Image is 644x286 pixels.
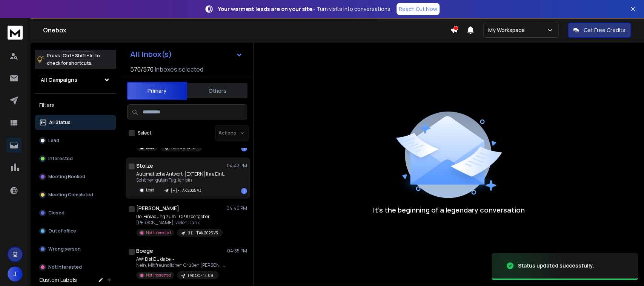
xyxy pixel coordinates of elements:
[43,26,450,35] h1: Onebox
[124,47,249,62] button: All Inbox(s)
[241,145,247,151] div: 1
[171,145,198,151] p: TAK OOF 13.09.
[488,26,528,34] p: My Workspace
[136,262,227,268] p: Nein. Mit freundlichen Grüßen [PERSON_NAME]
[35,133,116,148] button: Lead
[136,220,223,226] p: [PERSON_NAME], vielen Dank
[136,162,153,170] h1: Stolze
[227,163,247,169] p: 04:43 PM
[136,177,227,183] p: Schönen guten Tag, ich bin
[397,3,440,15] a: Reach Out Now
[48,264,82,270] p: Not Interested
[48,246,81,252] p: Wrong person
[241,188,247,194] div: 1
[518,262,594,269] div: Status updated successfully.
[35,260,116,275] button: Not Interested
[8,26,23,40] img: logo
[584,26,626,34] p: Get Free Credits
[49,119,71,125] p: All Status
[35,223,116,239] button: Out of office
[136,256,227,262] p: AW: Bist Du dabei -
[187,83,247,99] button: Others
[35,115,116,130] button: All Status
[127,82,187,100] button: Primary
[35,151,116,166] button: Interested
[48,210,65,216] p: Closed
[155,65,203,74] h3: Inboxes selected
[35,72,116,87] button: All Campaigns
[136,247,153,255] h1: Boege
[136,205,179,212] h1: [PERSON_NAME]
[41,76,77,84] h1: All Campaigns
[227,248,247,254] p: 04:35 PM
[146,230,171,236] p: Not Interested
[130,65,154,74] span: 570 / 570
[218,5,312,12] strong: Your warmest leads are on your site
[35,169,116,184] button: Meeting Booked
[48,174,85,180] p: Meeting Booked
[48,138,59,144] p: Lead
[146,187,154,193] p: Lead
[35,187,116,202] button: Meeting Completed
[8,266,23,281] button: J
[47,52,100,67] p: Press to check for shortcuts.
[218,5,390,13] p: – Turn visits into conversations
[130,50,172,58] h1: All Inbox(s)
[35,100,116,110] h3: Filters
[399,5,437,13] p: Reach Out Now
[48,192,93,198] p: Meeting Completed
[39,276,77,284] h3: Custom Labels
[138,130,151,136] label: Select
[136,171,227,177] p: Automatische Antwort: [EXTERN] Ihre Einladung
[48,228,76,234] p: Out of office
[35,205,116,220] button: Closed
[48,156,73,162] p: Interested
[61,51,94,60] span: Ctrl + Shift + k
[171,188,201,193] p: [H] - TAK 2025 V3
[188,230,218,236] p: [H] - TAK 2025 V3
[146,272,171,278] p: Not Interested
[35,242,116,257] button: Wrong person
[373,205,525,215] p: It’s the beginning of a legendary conversation
[136,214,223,220] p: Re: Einladung zum TOP Arbeitgeber
[188,273,214,278] p: TAK OOF 13.09.
[226,205,247,211] p: 04:40 PM
[568,23,631,38] button: Get Free Credits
